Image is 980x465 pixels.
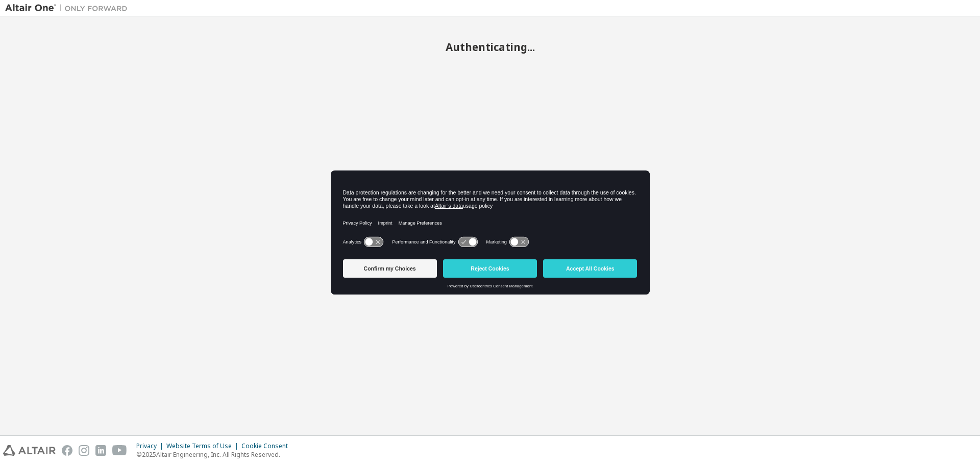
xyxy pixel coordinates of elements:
[112,445,127,456] img: youtube.svg
[5,40,975,54] h2: Authenticating...
[166,442,241,450] div: Website Terms of Use
[95,445,106,456] img: linkedin.svg
[241,442,294,450] div: Cookie Consent
[3,445,56,456] img: altair_logo.svg
[62,445,72,456] img: facebook.svg
[136,442,166,450] div: Privacy
[136,450,294,459] p: © 2025 Altair Engineering, Inc. All Rights Reserved.
[5,3,133,13] img: Altair One
[79,445,89,456] img: instagram.svg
